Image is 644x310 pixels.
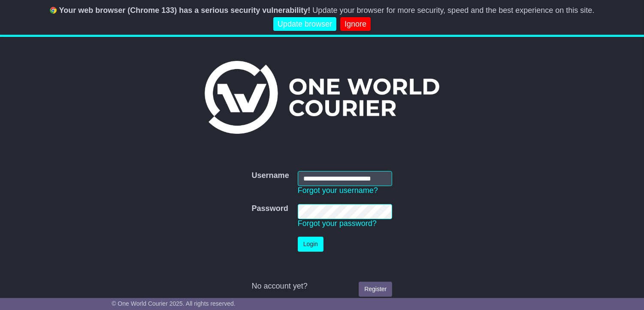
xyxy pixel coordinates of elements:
span: Update your browser for more security, speed and the best experience on this site. [312,6,594,15]
a: Register [359,282,392,297]
label: Username [252,171,289,181]
a: Forgot your password? [298,219,377,228]
img: One World [205,61,439,134]
b: Your web browser (Chrome 133) has a serious security vulnerability! [59,6,311,15]
a: Update browser [273,17,336,31]
button: Login [298,237,324,252]
label: Password [252,204,288,214]
a: Forgot your username? [298,186,378,195]
a: Ignore [340,17,371,31]
div: No account yet? [252,282,393,291]
span: © One World Courier 2025. All rights reserved. [112,300,236,307]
